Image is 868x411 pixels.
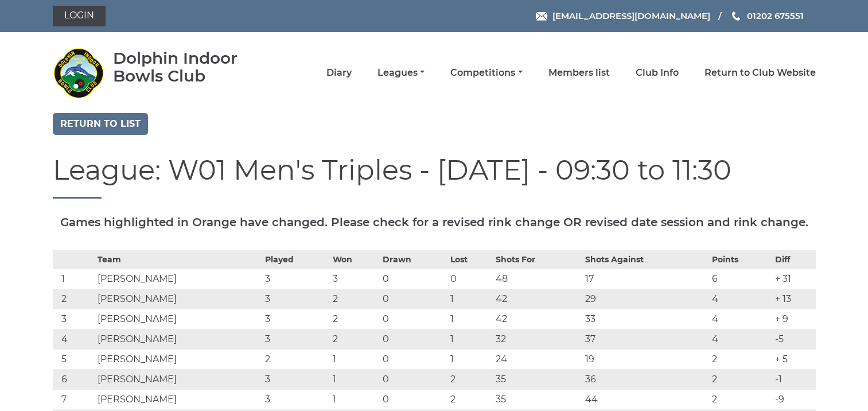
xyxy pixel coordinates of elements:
td: 5 [53,349,95,369]
td: 4 [709,289,773,309]
a: Leagues [377,67,425,79]
h5: Games highlighted in Orange have changed. Please check for a revised rink change OR revised date ... [53,216,816,228]
td: 19 [582,349,709,369]
td: 17 [582,269,709,289]
td: 42 [493,309,582,329]
td: 36 [582,369,709,389]
td: 2 [709,389,773,409]
td: 3 [262,289,330,309]
th: Won [330,250,380,269]
td: 4 [709,309,773,329]
td: 3 [330,269,380,289]
td: 2 [447,389,493,409]
td: 4 [709,329,773,349]
td: 2 [709,349,773,369]
th: Lost [447,250,493,269]
td: 0 [380,309,447,329]
th: Shots Against [582,250,709,269]
th: Points [709,250,773,269]
td: 35 [493,389,582,409]
img: Phone us [732,11,740,21]
a: Diary [326,67,352,79]
span: [EMAIL_ADDRESS][DOMAIN_NAME] [552,10,710,21]
td: 3 [262,309,330,329]
td: 0 [380,329,447,349]
td: 32 [493,329,582,349]
img: Dolphin Indoor Bowls Club [53,47,104,99]
td: 4 [53,329,95,349]
img: Email [536,12,547,21]
td: 0 [380,349,447,369]
td: 6 [53,369,95,389]
a: Return to list [53,113,148,135]
a: Return to Club Website [704,67,816,79]
td: [PERSON_NAME] [95,369,262,389]
span: 01202 675551 [747,10,804,21]
td: 48 [493,269,582,289]
td: 1 [330,369,380,389]
td: [PERSON_NAME] [95,389,262,409]
td: 37 [582,329,709,349]
td: 2 [330,329,380,349]
a: Members list [548,67,610,79]
td: 2 [709,369,773,389]
td: 6 [709,269,773,289]
td: 0 [380,369,447,389]
td: 0 [380,389,447,409]
th: Played [262,250,330,269]
td: 3 [262,369,330,389]
td: -1 [772,369,815,389]
a: Login [53,6,106,26]
td: 2 [262,349,330,369]
td: 29 [582,289,709,309]
th: Drawn [380,250,447,269]
td: 3 [262,329,330,349]
td: -5 [772,329,815,349]
td: 1 [330,349,380,369]
th: Shots For [493,250,582,269]
a: Phone us 01202 675551 [730,9,804,22]
td: + 13 [772,289,815,309]
td: 0 [380,269,447,289]
td: 44 [582,389,709,409]
td: 1 [447,289,493,309]
td: [PERSON_NAME] [95,269,262,289]
td: 0 [380,289,447,309]
div: Dolphin Indoor Bowls Club [113,49,271,85]
td: 3 [262,269,330,289]
td: [PERSON_NAME] [95,289,262,309]
td: 24 [493,349,582,369]
td: [PERSON_NAME] [95,349,262,369]
td: [PERSON_NAME] [95,329,262,349]
td: 0 [447,269,493,289]
td: + 9 [772,309,815,329]
td: 1 [447,349,493,369]
td: 1 [53,269,95,289]
td: 3 [262,389,330,409]
td: 33 [582,309,709,329]
td: 35 [493,369,582,389]
td: [PERSON_NAME] [95,309,262,329]
a: Competitions [450,67,522,79]
a: Email [EMAIL_ADDRESS][DOMAIN_NAME] [536,9,710,22]
td: 2 [330,309,380,329]
td: 1 [447,329,493,349]
td: + 5 [772,349,815,369]
th: Diff [772,250,815,269]
td: -9 [772,389,815,409]
td: 2 [447,369,493,389]
td: 7 [53,389,95,409]
th: Team [95,250,262,269]
td: 1 [447,309,493,329]
td: 1 [330,389,380,409]
td: 42 [493,289,582,309]
td: 2 [330,289,380,309]
a: Club Info [636,67,679,79]
h1: League: W01 Men's Triples - [DATE] - 09:30 to 11:30 [53,155,816,199]
td: 2 [53,289,95,309]
td: + 31 [772,269,815,289]
td: 3 [53,309,95,329]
